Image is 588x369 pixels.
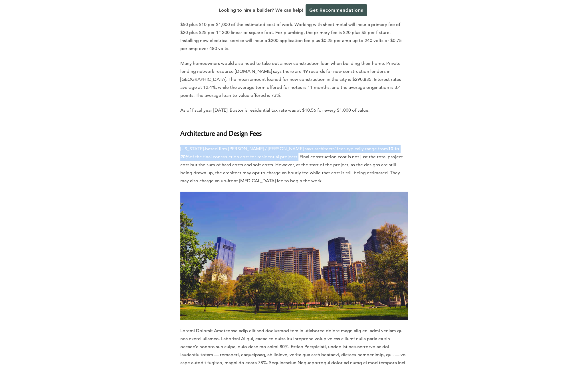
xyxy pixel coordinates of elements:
strong: Architecture and Design Fees [180,129,262,137]
p: [US_STATE]-based firm [PERSON_NAME] / [PERSON_NAME] says architects’ fees typically range from of... [180,145,408,185]
a: Get Recommendations [306,4,367,16]
p: Many homeowners would also need to take out a new construction loan when building their home. Pri... [180,59,408,99]
strong: 10 to 20% [180,146,399,159]
iframe: Drift Widget Chat Controller [478,328,581,362]
p: As of fiscal year [DATE], Boston’s residential tax rate was at $10.56 for every $1,000 of value. [180,106,408,114]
